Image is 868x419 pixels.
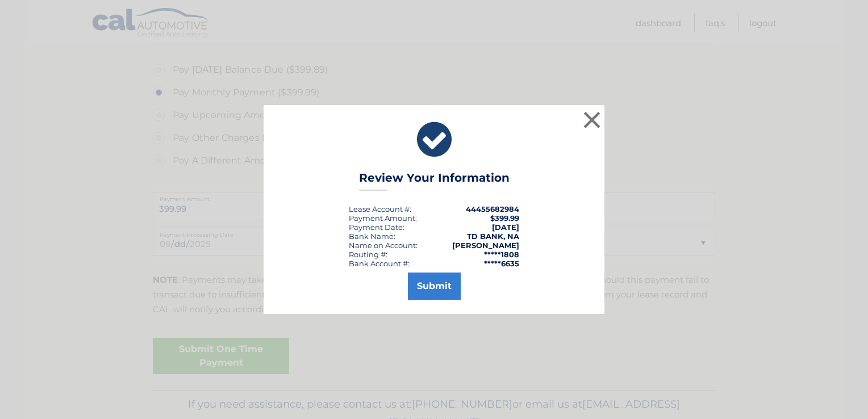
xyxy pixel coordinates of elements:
strong: [PERSON_NAME] [452,241,519,250]
span: [DATE] [492,223,519,232]
span: Payment Date [349,223,403,232]
div: Payment Amount: [349,213,417,223]
button: × [581,108,603,131]
span: $399.99 [490,213,519,223]
strong: TD BANK, NA [467,232,519,241]
div: : [349,223,404,232]
div: Bank Name: [349,232,395,241]
h3: Review Your Information [359,171,510,191]
div: Name on Account: [349,241,418,250]
div: Routing #: [349,250,387,259]
div: Lease Account #: [349,204,411,213]
div: Bank Account #: [349,259,410,268]
strong: 44455682984 [466,204,519,213]
button: Submit [408,273,461,300]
